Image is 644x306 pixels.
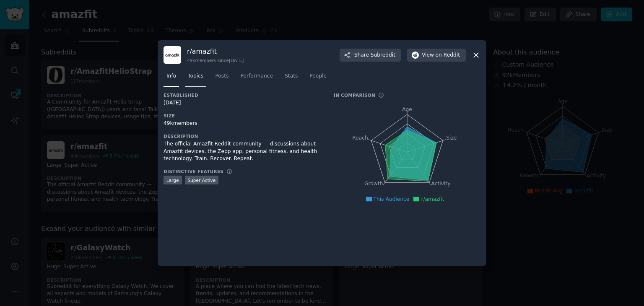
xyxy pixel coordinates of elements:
[340,49,401,62] button: ShareSubreddit
[240,73,273,80] span: Performance
[187,57,244,63] div: 49k members since [DATE]
[185,70,206,87] a: Topics
[188,73,203,80] span: Topics
[187,47,244,56] h3: r/ amazfit
[164,176,182,184] div: Large
[164,46,181,64] img: amazfit
[306,70,330,87] a: People
[352,135,368,141] tspan: Reach
[282,70,301,87] a: Stats
[164,169,223,174] h3: Distinctive Features
[164,70,179,87] a: Info
[334,92,375,98] h3: In Comparison
[237,70,276,87] a: Performance
[185,176,219,184] div: Super Active
[166,73,176,80] span: Info
[164,92,322,98] h3: Established
[436,52,460,59] span: on Reddit
[374,196,410,202] span: This Audience
[422,52,460,59] span: View
[431,181,451,187] tspan: Activity
[309,73,327,80] span: People
[371,52,395,59] span: Subreddit
[354,52,395,59] span: Share
[215,73,229,80] span: Posts
[407,49,466,62] button: Viewon Reddit
[164,120,322,127] div: 49k members
[164,99,322,107] div: [DATE]
[364,181,383,187] tspan: Growth
[402,106,412,112] tspan: Age
[164,113,322,119] h3: Size
[285,73,298,80] span: Stats
[446,135,457,141] tspan: Size
[212,70,231,87] a: Posts
[164,133,322,139] h3: Description
[164,140,322,163] div: The official Amazfit Reddit community — discussions about Amazfit devices, the Zepp app, personal...
[421,196,444,202] span: r/amazfit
